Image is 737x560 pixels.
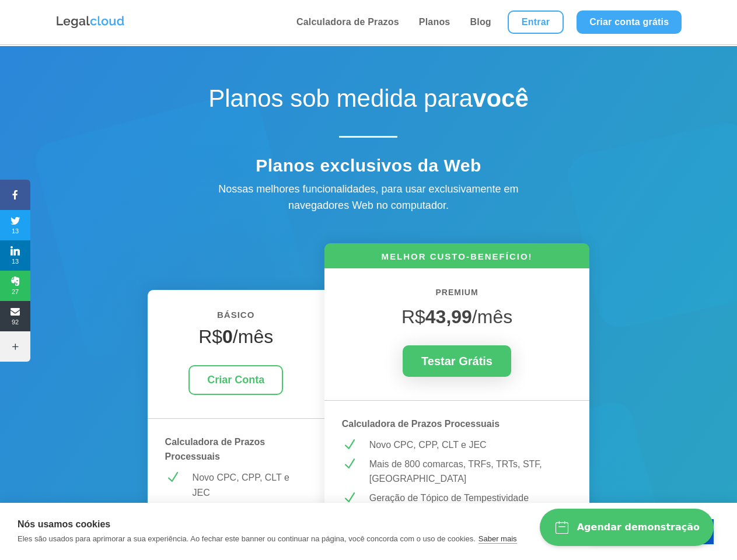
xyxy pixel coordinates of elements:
[369,457,572,487] p: Mais de 800 comarcas, TRFs, TRTs, STF, [GEOGRAPHIC_DATA]
[165,437,266,462] strong: Calculadora de Prazos Processuais
[18,534,476,543] p: Eles são usados para aprimorar a sua experiência. Ao fechar este banner ou continuar na página, v...
[342,437,357,452] span: N
[342,491,357,505] span: N
[165,307,307,328] h6: BÁSICO
[425,306,472,327] strong: 43,99
[473,85,529,112] strong: você
[165,325,307,353] h4: R$ /mês
[193,181,543,215] div: Nossas melhores funcionalidades, para usar exclusivamente em navegadores Web no computador.
[508,10,564,34] a: Entrar
[342,419,500,429] strong: Calculadora de Prazos Processuais
[577,10,682,34] a: Criar conta grátis
[165,470,180,485] span: N
[188,365,283,395] a: Criar Conta
[342,286,572,306] h6: PREMIUM
[369,437,572,453] p: Novo CPC, CPP, CLT e JEC
[369,491,572,506] p: Geração de Tópico de Tempestividade
[478,534,517,544] a: Saber mais
[55,15,125,30] img: Logo da Legalcloud
[342,457,357,471] span: N
[164,84,572,119] h1: Planos sob medida para
[403,345,511,377] a: Testar Grátis
[222,326,233,347] strong: 0
[18,519,110,529] strong: Nós usamos cookies
[193,470,307,500] p: Novo CPC, CPP, CLT e JEC
[164,155,572,182] h4: Planos exclusivos da Web
[324,250,590,268] h6: MELHOR CUSTO-BENEFÍCIO!
[401,306,512,327] span: R$ /mês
